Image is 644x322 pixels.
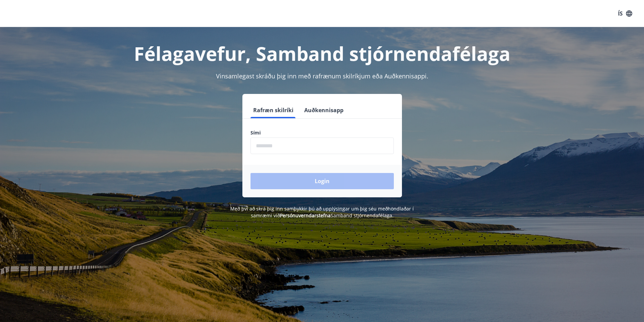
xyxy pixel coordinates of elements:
span: Vinsamlegast skráðu þig inn með rafrænum skilríkjum eða Auðkennisappi. [216,72,428,80]
button: ÍS [614,7,636,20]
button: Auðkennisapp [302,102,346,118]
span: Með því að skrá þig inn samþykkir þú að upplýsingar um þig séu meðhöndlaðar í samræmi við Samband... [230,205,414,219]
label: Sími [251,129,394,136]
a: Persónuverndarstefna [280,212,331,219]
h1: Félagavefur, Samband stjórnendafélaga [87,41,557,66]
button: Rafræn skilríki [251,102,296,118]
